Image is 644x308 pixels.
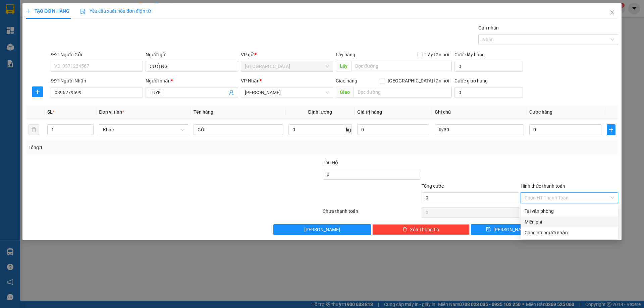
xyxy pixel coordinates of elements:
[354,87,452,98] input: Dọc đường
[51,51,143,58] div: SĐT Người Gửi
[273,224,371,235] button: [PERSON_NAME]
[423,51,452,58] span: Lấy tận nơi
[32,86,43,97] button: plus
[454,61,523,72] input: Cước lấy hàng
[454,78,488,83] label: Cước giao hàng
[146,51,238,58] div: Người gửi
[529,109,552,115] span: Cước hàng
[80,8,151,14] span: Yêu cầu xuất hóa đơn điện tử
[336,61,351,71] span: Lấy
[345,124,352,135] span: kg
[351,61,452,71] input: Dọc đường
[47,109,53,115] span: SL
[435,124,524,135] input: Ghi Chú
[521,227,618,238] div: Cước gửi hàng sẽ được ghi vào công nợ của người nhận
[308,109,332,115] span: Định lượng
[385,77,452,84] span: [GEOGRAPHIC_DATA] tận nơi
[336,52,355,57] span: Lấy hàng
[229,90,234,95] span: user-add
[322,207,421,219] div: Chưa thanh toán
[486,227,491,232] span: save
[80,9,86,14] img: icon
[603,3,622,22] button: Close
[607,124,615,135] button: plus
[146,77,238,84] div: Người nhận
[103,125,184,135] span: Khác
[607,127,615,132] span: plus
[323,160,338,165] span: Thu Hộ
[525,229,614,236] div: Công nợ người nhận
[336,78,357,83] span: Giao hàng
[241,78,260,83] span: VP Nhận
[454,87,523,98] input: Cước giao hàng
[99,109,124,115] span: Đơn vị tính
[29,124,39,135] button: delete
[33,89,43,95] span: plus
[609,10,615,15] span: close
[357,109,382,115] span: Giá trị hàng
[357,124,429,135] input: 0
[478,25,499,30] label: Gán nhãn
[241,51,333,58] div: VP gửi
[194,124,283,135] input: VD: Bàn, Ghế
[454,52,485,57] label: Cước lấy hàng
[304,226,340,233] span: [PERSON_NAME]
[471,224,544,235] button: save[PERSON_NAME]
[372,224,470,235] button: deleteXóa Thông tin
[422,183,444,189] span: Tổng cước
[525,218,614,226] div: Miễn phí
[336,87,354,98] span: Giao
[402,227,407,232] span: delete
[432,106,527,119] th: Ghi chú
[29,144,249,151] div: Tổng: 1
[194,109,213,115] span: Tên hàng
[493,226,529,233] span: [PERSON_NAME]
[26,9,31,13] span: plus
[26,8,69,14] span: TẠO ĐƠN HÀNG
[525,207,614,215] div: Tại văn phòng
[521,183,565,189] label: Hình thức thanh toán
[245,61,329,71] span: SÀI GÒN
[245,87,329,98] span: TAM QUAN
[410,226,439,233] span: Xóa Thông tin
[51,77,143,84] div: SĐT Người Nhận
